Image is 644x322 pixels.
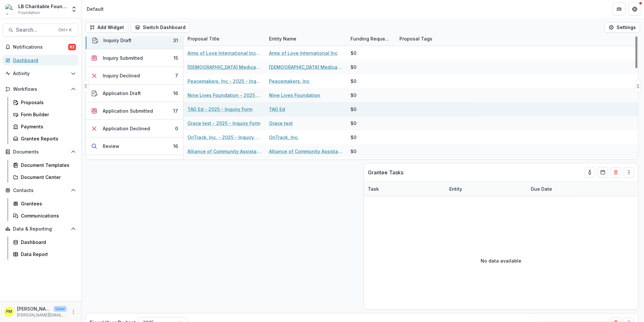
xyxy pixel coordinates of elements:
span: Foundation [18,10,40,16]
button: Open Activity [3,68,79,79]
span: Workflows [13,87,68,92]
div: Form Builder [21,111,73,118]
div: Entity [445,182,527,196]
button: toggle-assigned-to-me [585,167,595,178]
a: Dashboard [3,55,79,66]
div: Francisca Mendoza [6,310,12,314]
div: Application Declined [103,125,150,132]
button: Drag [83,80,89,93]
a: Arms of Love International Inc - 2025 - Inquiry Form [187,50,261,56]
button: Open entity switcher [69,3,79,16]
button: Application Submitted17 [86,102,183,120]
a: OnTrack, Inc. - 2025 - Inquiry Form [187,134,261,141]
p: User [53,306,67,312]
a: Grantee Reports [10,133,79,144]
span: Documents [13,149,68,155]
button: Drag [624,167,634,178]
p: Grantee Tasks [368,169,403,176]
div: $0 [351,92,356,99]
div: Funding Requested [347,32,396,46]
a: Data Report [10,249,79,260]
div: $0 [351,50,356,56]
div: 15 [173,55,178,61]
button: Open Documents [3,147,79,157]
div: Data Report [21,251,73,258]
div: Entity Name [265,32,347,46]
a: Nine Lives Foundation [269,92,320,99]
a: [DEMOGRAPHIC_DATA] Medical & Dental Associations (CMDA) [269,64,343,71]
a: Peacemakers, Inc [269,78,309,85]
div: 16 [173,90,178,97]
div: Communications [21,212,73,219]
a: Document Templates [10,160,79,170]
div: Document Center [21,174,73,181]
div: Due Date [527,185,556,192]
a: Alliance of Community Assistance Ministries, Inc. (ACAM) [269,148,343,155]
div: Proposal Tags [396,35,436,42]
button: Inquiry Draft31 [86,32,183,49]
a: Grace test [269,120,293,127]
button: Application Declined0 [86,120,183,137]
a: Grace test - 2025 - Inquiry Form [187,120,260,127]
p: [PERSON_NAME] [17,305,51,312]
a: Communications [10,210,79,221]
img: LB Charitable Foundation [5,4,16,14]
span: Search... [16,27,54,33]
div: 16 [173,143,178,150]
button: Open Contacts [3,185,79,196]
div: 0 [175,125,178,132]
div: $0 [351,148,356,155]
a: Grantees [10,198,79,209]
div: Proposal Title [184,32,265,46]
div: $0 [351,106,356,113]
div: Due Date [527,182,576,196]
a: Arms of Love International Inc [269,50,337,56]
div: Task [364,185,383,192]
button: Calendar [598,167,608,178]
span: Activity [13,71,68,76]
button: Inquiry Submitted15 [86,49,183,67]
div: Ctrl + K [57,26,73,34]
div: Proposal Tags [396,32,477,46]
p: No data available [481,257,521,264]
button: Open Data & Reporting [3,224,79,234]
div: Grantee Reports [21,135,73,142]
div: $0 [351,120,356,127]
button: Inquiry Declined7 [86,67,183,85]
div: $0 [351,78,356,85]
a: [DEMOGRAPHIC_DATA] Medical & Dental Associations (CMDA) - 2025 - Inquiry Form [187,64,261,71]
button: Get Help [628,3,641,16]
span: Contacts [13,188,68,193]
nav: breadcrumb [84,4,106,14]
div: Document Templates [21,162,73,169]
div: Application Submitted [103,107,153,114]
div: Default [87,6,104,12]
a: Dashboard [10,237,79,248]
div: Inquiry Declined [103,72,140,79]
div: Proposals [21,99,73,106]
div: 17 [173,107,178,114]
div: LB Charitable Foundation [18,3,67,10]
div: Inquiry Draft [103,37,131,44]
button: Partners [613,3,626,16]
button: Search... [3,24,79,37]
div: Review [103,143,119,150]
a: Alliance of Community Assistance Ministries, Inc. (ACAM) - 2025 - Inquiry Form [187,148,261,155]
button: Open Workflows [3,84,79,94]
div: Payments [21,123,73,130]
button: Review16 [86,137,183,155]
a: Document Center [10,172,79,183]
div: Dashboard [21,239,73,246]
a: Nine Lives Foundation - 2025 - Inquiry Form [187,92,261,99]
button: Notifications62 [3,42,79,52]
div: Task [364,182,445,196]
span: Data & Reporting [13,226,68,232]
a: Payments [10,121,79,132]
div: Entity Name [265,35,300,42]
button: Application Draft16 [86,85,183,102]
button: Drag [635,80,641,93]
div: 31 [173,37,178,44]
